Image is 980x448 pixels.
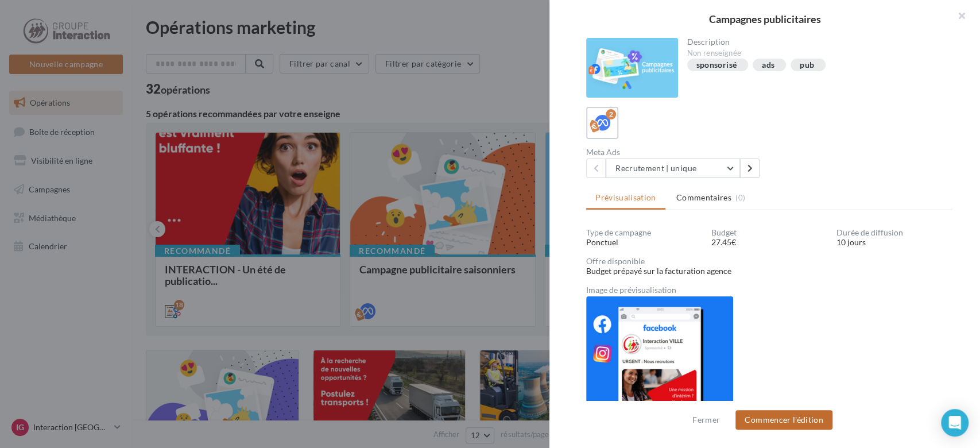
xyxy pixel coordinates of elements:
img: 008b87f00d921ddecfa28f1c35eec23d.png [586,296,733,425]
button: Commencer l'édition [735,410,832,430]
div: pub [800,61,814,69]
div: ads [762,61,774,69]
div: Image de prévisualisation [586,286,952,294]
div: 10 jours [836,237,952,248]
div: Description [687,38,944,46]
div: Budget prépayé sur la facturation agence [586,265,952,277]
div: Open Intercom Messenger [941,409,969,437]
div: 27.45€ [711,237,827,248]
div: Non renseignée [687,48,944,59]
div: Campagnes publicitaires [568,14,962,24]
span: Commentaires [676,192,731,203]
div: Offre disponible [586,257,952,265]
div: Type de campagne [586,229,702,237]
button: Recrutement | unique [606,159,740,178]
div: Durée de diffusion [836,229,952,237]
span: (0) [735,193,745,202]
div: Meta Ads [586,148,765,156]
div: Ponctuel [586,237,702,248]
div: 2 [606,109,616,119]
div: sponsorisé [696,61,737,69]
div: Budget [711,229,827,237]
button: Fermer [688,413,725,427]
